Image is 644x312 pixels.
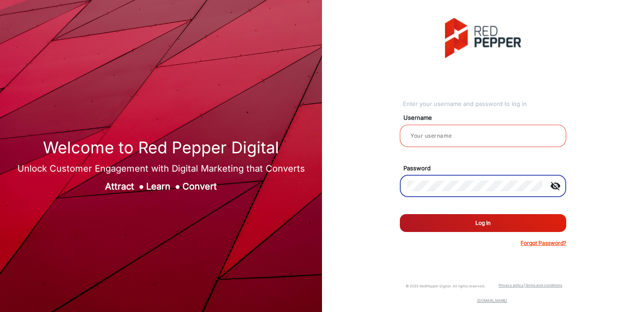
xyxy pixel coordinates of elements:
[17,180,305,193] div: Attract Learn Convert
[397,164,576,173] mat-label: Password
[521,239,566,247] p: Forgot Password?
[139,181,144,192] span: ●
[477,298,507,303] a: [DOMAIN_NAME]
[406,284,485,288] small: © 2025 RedPepper Digital. All rights reserved.
[175,181,180,192] span: ●
[403,100,566,109] div: Enter your username and password to log in
[499,283,524,287] a: Privacy policy
[525,283,562,287] a: Terms and conditions
[397,114,576,122] mat-label: Username
[17,138,305,157] h1: Welcome to Red Pepper Digital
[400,214,566,232] button: Log In
[524,283,525,287] a: |
[445,18,521,58] img: vmg-logo
[545,181,566,191] mat-icon: visibility_off
[407,131,559,141] input: Your username
[17,162,305,175] div: Unlock Customer Engagement with Digital Marketing that Converts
